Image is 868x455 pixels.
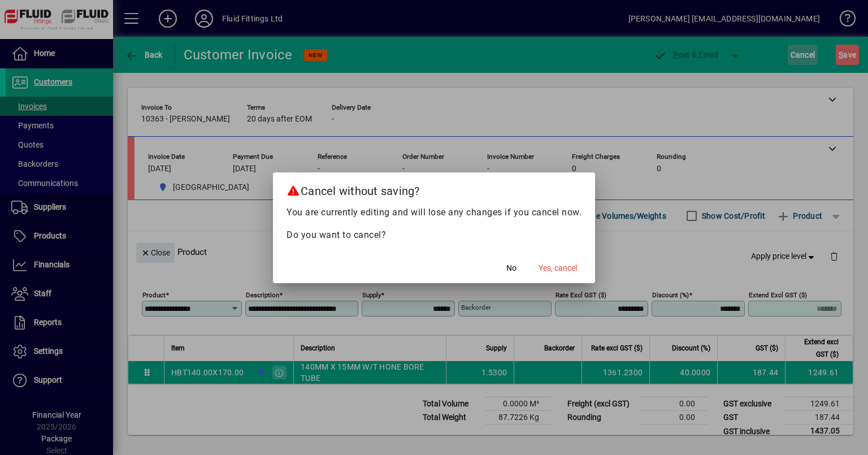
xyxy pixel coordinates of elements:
span: No [506,262,517,274]
p: You are currently editing and will lose any changes if you cancel now. [287,206,581,219]
h2: Cancel without saving? [273,172,595,205]
button: No [493,258,530,279]
p: Do you want to cancel? [287,228,581,242]
button: Yes, cancel [534,258,581,279]
span: Yes, cancel [539,262,577,274]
